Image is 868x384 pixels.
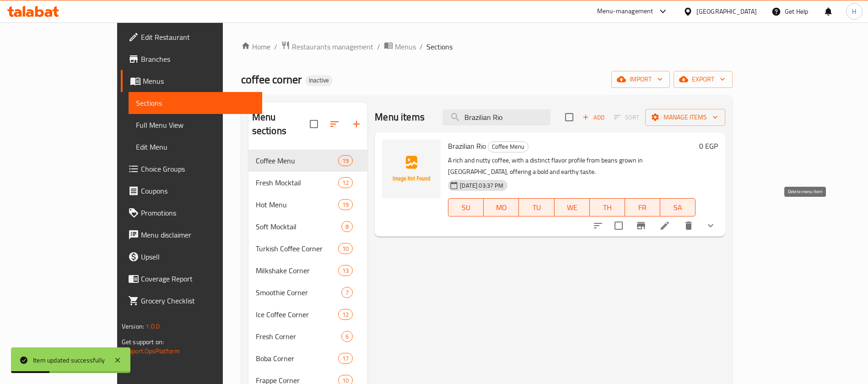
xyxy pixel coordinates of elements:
span: 19 [339,200,352,209]
span: export [681,74,725,85]
span: 13 [339,266,352,275]
a: Menu disclaimer [121,224,262,246]
span: Coffee Menu [256,155,338,166]
span: FR [629,201,657,214]
div: Coffee Menu [488,141,528,152]
span: MO [487,201,515,214]
span: Grocery Checklist [141,295,255,306]
h2: Menu items [375,110,425,124]
span: Sort sections [323,113,345,135]
h2: Menu sections [252,110,310,138]
button: import [611,71,670,88]
span: 8 [342,222,352,231]
span: Milkshake Corner [256,265,338,276]
div: items [338,243,353,254]
a: Coverage Report [121,268,262,290]
a: Edit Restaurant [121,26,262,48]
button: WE [555,198,590,216]
span: 6 [342,332,352,341]
span: Soft Mocktail [256,221,341,232]
span: Fresh Mocktail [256,177,338,188]
input: search [442,109,550,125]
span: Menu disclaimer [141,229,255,240]
div: Menu-management [597,6,653,17]
span: Coverage Report [141,273,255,284]
span: import [619,74,663,85]
a: Coupons [121,180,262,202]
span: 12 [339,178,352,187]
span: Coupons [141,185,255,196]
li: / [274,41,277,52]
div: items [341,287,353,298]
div: items [338,199,353,210]
span: Sections [136,97,255,108]
span: WE [558,201,586,214]
button: SU [448,198,484,216]
span: [DATE] 03:37 PM [456,181,507,190]
a: Branches [121,48,262,70]
span: Edit Restaurant [141,32,255,43]
span: Manage items [652,112,718,123]
span: Add item [579,110,608,124]
div: Boba Corner [256,353,338,364]
span: Full Menu View [136,119,255,130]
span: Edit Menu [136,141,255,152]
span: TH [593,201,621,214]
a: Upsell [121,246,262,268]
div: items [338,309,353,320]
div: items [341,221,353,232]
a: Grocery Checklist [121,290,262,312]
div: Item updated successfully [33,355,105,365]
a: Sections [129,92,262,114]
span: SU [452,201,480,214]
button: SA [660,198,695,216]
span: Select to update [609,216,628,235]
span: Brazilian Rio [448,139,486,153]
a: Choice Groups [121,158,262,180]
h6: 0 EGP [699,140,718,152]
span: Choice Groups [141,163,255,174]
span: Version: [122,320,144,332]
button: Add section [345,113,367,135]
a: Full Menu View [129,114,262,136]
li: / [377,41,380,52]
span: Promotions [141,207,255,218]
span: Sections [426,41,453,52]
span: 7 [342,288,352,297]
div: Fresh Mocktail12 [248,172,368,194]
button: delete [678,215,700,237]
span: 10 [339,244,352,253]
button: TU [519,198,554,216]
span: Menus [143,76,255,87]
a: Menus [384,41,416,53]
a: Edit menu item [659,220,670,231]
span: TU [523,201,550,214]
a: Edit Menu [129,136,262,158]
a: Menus [121,70,262,92]
span: Ice Coffee Corner [256,309,338,320]
nav: breadcrumb [241,41,733,53]
span: 17 [339,354,352,363]
button: sort-choices [587,215,609,237]
button: Add [579,110,608,124]
button: MO [484,198,519,216]
div: Coffee Menu19 [248,150,368,172]
svg: Show Choices [705,220,716,231]
div: items [338,177,353,188]
button: Branch-specific-item [630,215,652,237]
span: Smoothie Corner [256,287,341,298]
span: Fresh Corner [256,331,341,342]
span: 1.0.0 [146,320,160,332]
button: show more [700,215,722,237]
span: Turkish Coffee Corner [256,243,338,254]
p: A rich and nutty coffee, with a distinct flavor profile from beans grown in [GEOGRAPHIC_DATA], of... [448,155,695,178]
span: H [852,6,856,16]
